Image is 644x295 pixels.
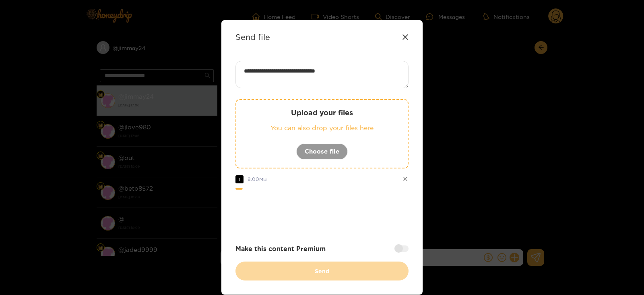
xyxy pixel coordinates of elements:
[248,177,267,182] span: 8.00 MB
[252,123,392,133] p: You can also drop your files here
[252,108,392,117] p: Upload your files
[235,175,244,183] span: 1
[235,262,409,280] button: Send
[235,32,270,42] strong: Send file
[296,143,348,160] button: Choose file
[235,244,326,253] strong: Make this content Premium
